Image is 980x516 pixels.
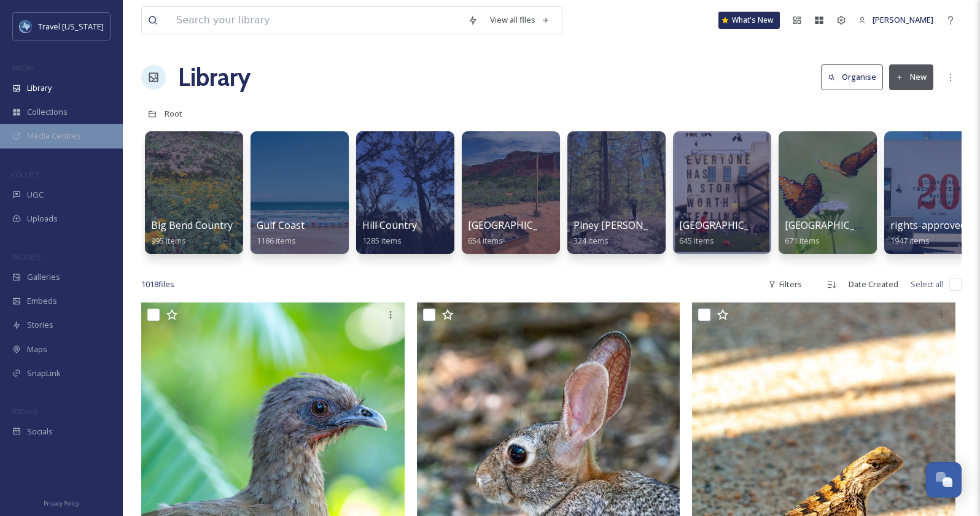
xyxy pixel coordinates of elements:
a: rights-approved1947 items [890,220,966,246]
span: Stories [27,319,53,331]
span: Maps [27,344,47,355]
span: Library [27,82,52,94]
span: SOCIALS [12,407,37,416]
span: Gulf Coast [257,218,305,232]
span: Travel [US_STATE] [38,21,104,32]
span: 995 items [151,235,186,246]
button: Organise [821,64,883,90]
a: What's New [718,12,780,29]
span: WIDGETS [12,252,41,261]
span: 645 items [679,235,714,246]
a: Gulf Coast1186 items [257,220,305,246]
span: 671 items [785,235,820,246]
span: Hill Country [362,218,417,232]
span: MEDIA [12,63,34,72]
a: [PERSON_NAME] [852,8,939,32]
span: 1285 items [362,235,402,246]
span: Piney [PERSON_NAME] [574,218,680,232]
a: Piney [PERSON_NAME]324 items [574,220,680,246]
span: rights-approved [890,218,966,232]
span: 1186 items [257,235,296,246]
span: Media Centres [27,130,81,142]
a: View all files [484,8,556,32]
span: Select all [911,279,943,290]
span: SnapLink [27,368,61,379]
button: Open Chat [926,462,962,498]
span: [GEOGRAPHIC_DATA][US_STATE] [785,218,938,232]
a: Privacy Policy [44,495,79,510]
span: Embeds [27,295,57,307]
span: 1947 items [890,235,930,246]
a: Big Bend Country995 items [151,220,233,246]
span: Root [165,108,182,119]
span: [GEOGRAPHIC_DATA] [679,218,778,232]
span: Uploads [27,213,58,225]
a: [GEOGRAPHIC_DATA]645 items [679,220,778,246]
span: Collections [27,106,68,118]
span: [PERSON_NAME] [873,14,933,25]
a: [GEOGRAPHIC_DATA]654 items [468,220,567,246]
a: Root [165,106,182,121]
span: 324 items [574,235,609,246]
a: Library [178,59,251,96]
span: Galleries [27,271,60,283]
span: UGC [27,189,44,201]
button: New [889,64,933,90]
span: 1018 file s [141,279,174,290]
input: Search your library [170,7,462,34]
span: 654 items [468,235,503,246]
span: Privacy Policy [44,499,79,507]
div: Date Created [842,272,904,296]
a: [GEOGRAPHIC_DATA][US_STATE]671 items [785,220,938,246]
span: Socials [27,426,53,437]
div: Filters [762,272,808,296]
img: images%20%281%29.jpeg [20,20,32,33]
span: COLLECT [12,170,39,179]
span: Big Bend Country [151,218,233,232]
a: Hill Country1285 items [362,220,417,246]
span: [GEOGRAPHIC_DATA] [468,218,567,232]
a: Organise [821,64,889,90]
